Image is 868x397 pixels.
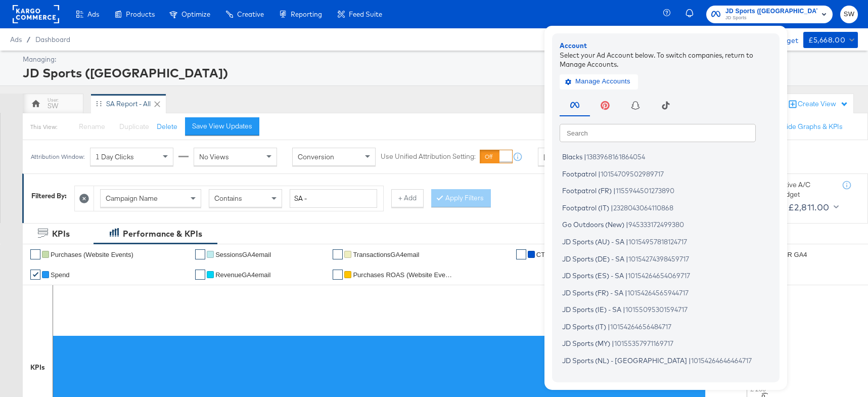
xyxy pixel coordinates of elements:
[782,122,843,131] button: Hide Graphs & KPIs
[562,305,621,314] span: JD Sports (IE) - SA
[610,322,671,330] span: 10154264656484717
[214,194,242,203] span: Contains
[612,339,614,347] span: |
[562,373,673,381] span: JD Sports ([GEOGRAPHIC_DATA])
[777,180,833,199] div: Active A/C Budget
[30,153,85,160] div: Attribution Window:
[30,270,40,280] a: ✔
[628,272,690,280] span: 10154264654069717
[725,6,817,17] span: JD Sports ([GEOGRAPHIC_DATA])
[626,254,628,262] span: |
[87,10,99,18] span: Ads
[10,35,22,43] span: Ads
[79,122,105,131] span: Rename
[333,249,343,259] a: ✔
[625,305,688,314] span: 10155095301594717
[192,121,252,131] div: Save View Updates
[215,271,270,279] span: RevenueGA4email
[562,288,623,296] span: JD Sports (FR) - SA
[562,169,597,178] span: Footpatrol
[30,249,40,259] a: ✔
[562,187,612,195] span: Footpatrol (FR)
[601,169,664,178] span: 10154709502989717
[23,64,855,81] div: JD Sports ([GEOGRAPHIC_DATA])
[51,251,133,258] span: Purchases (Website Events)
[291,10,322,18] span: Reporting
[808,34,846,47] div: £5,668.00
[567,76,630,87] span: Manage Accounts
[157,122,177,131] button: Delete
[562,153,582,161] span: Blacks
[126,10,155,18] span: Products
[562,356,687,364] span: JD Sports (NL) - [GEOGRAPHIC_DATA]
[584,153,586,161] span: |
[185,117,259,136] button: Save View Updates
[562,272,624,280] span: JD Sports (ES) - SA
[23,55,855,64] div: Managing:
[840,6,858,23] button: SW
[677,373,732,381] span: 313401466893412
[562,237,624,245] span: JD Sports (AU) - SA
[628,237,687,245] span: 10154957818124717
[106,194,158,203] span: Campaign Name
[215,251,271,258] span: SessionsGA4email
[106,99,151,109] div: SA Report - All
[613,187,616,195] span: |
[616,187,674,195] span: 1155944501273890
[803,32,858,48] button: £5,668.00
[788,200,830,215] div: £2,811.00
[784,199,841,215] button: £2,811.00
[30,123,57,131] div: This View:
[298,152,334,161] span: Conversion
[598,169,601,178] span: |
[560,74,638,89] button: Manage Accounts
[333,270,343,280] a: ✔
[353,251,419,258] span: TransactionsGA4email
[611,203,613,211] span: |
[626,220,628,229] span: |
[844,9,854,20] span: SW
[691,356,752,364] span: 10154264646464717
[626,237,628,245] span: |
[706,6,833,23] button: JD Sports ([GEOGRAPHIC_DATA])JD Sports
[181,10,210,18] span: Optimize
[536,251,568,258] span: CTR (Link)
[625,288,627,296] span: |
[772,251,807,258] span: NZ CR GA4
[675,373,677,381] span: |
[96,101,102,106] div: Drag to reorder tab
[516,249,526,259] a: ✔
[51,271,70,279] span: Spend
[608,322,610,330] span: |
[123,228,202,240] div: Performance & KPIs
[119,122,149,131] span: Duplicate
[48,101,58,111] div: SW
[96,152,134,161] span: 1 Day Clicks
[725,14,817,22] span: JD Sports
[290,189,377,208] input: Enter a search term
[562,220,624,229] span: Go Outdoors (New)
[22,35,35,43] span: /
[562,339,610,347] span: JD Sports (MY)
[35,35,70,43] span: Dashboard
[613,203,673,211] span: 2328043064110868
[199,152,229,161] span: No Views
[560,50,772,69] div: Select your Ad Account below. To switch companies, return to Manage Accounts.
[195,249,205,259] a: ✔
[628,220,684,229] span: 945333172499380
[614,339,673,347] span: 10155357971169717
[30,363,45,372] div: KPIs
[628,254,689,262] span: 10154274398459717
[798,99,848,109] div: Create View
[562,203,609,211] span: Footpatrol (IT)
[381,152,476,162] label: Use Unified Attribution Setting:
[625,272,628,280] span: |
[562,322,606,330] span: JD Sports (IT)
[31,191,67,201] div: Filtered By:
[391,189,424,207] button: + Add
[627,288,689,296] span: 10154264565944717
[562,254,624,262] span: JD Sports (DE) - SA
[349,10,382,18] span: Feed Suite
[560,41,772,51] div: Account
[195,270,205,280] a: ✔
